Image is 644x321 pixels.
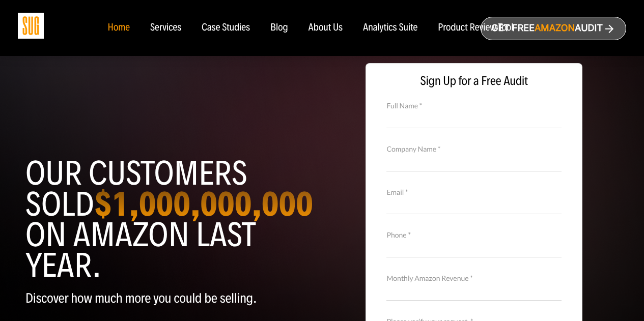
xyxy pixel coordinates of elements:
img: Sug [18,13,44,39]
span: Amazon [535,23,575,34]
label: Full Name * [386,100,562,111]
a: Services [150,22,181,34]
a: Get freeAmazonAudit [481,17,626,40]
p: Discover how much more you could be selling. [25,291,315,306]
a: Product Review Tool [438,22,513,34]
label: Phone * [386,229,562,241]
a: About Us [309,22,343,34]
input: Contact Number * [386,240,562,257]
input: Company Name * [386,153,562,171]
label: Company Name * [386,143,562,155]
span: Sign Up for a Free Audit [376,74,572,89]
input: Monthly Amazon Revenue * [386,283,562,301]
input: Full Name * [386,110,562,128]
h1: Our customers sold on Amazon last year. [25,158,315,281]
a: Blog [270,22,288,34]
input: Email * [386,196,562,214]
a: Case Studies [202,22,250,34]
a: Home [107,22,129,34]
a: Analytics Suite [363,22,417,34]
label: Email * [386,187,562,198]
label: Monthly Amazon Revenue * [386,273,562,284]
strong: $1,000,000,000 [94,183,313,225]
